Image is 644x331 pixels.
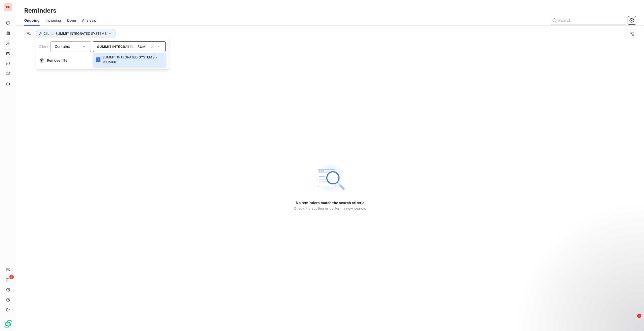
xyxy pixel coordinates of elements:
h3: Reminders [24,6,56,15]
button: Client : SUMMIT INTEGRATED SYSTEMS [36,29,116,38]
span: Analysis [82,18,96,23]
span: Client : SUMMIT INTEGRATED SYSTEMS [43,31,106,36]
span: SUMMIT INTEGRATED SYSTEMS - 7SUM60 [97,45,169,49]
iframe: Intercom live chat [627,314,639,326]
span: Ongoing [24,18,40,23]
span: Remove filter [47,58,69,63]
span: Contains [55,44,70,49]
span: Client [39,44,48,49]
iframe: Intercom notifications message [543,282,644,317]
div: GU [4,3,12,11]
input: Search [550,16,626,24]
span: Incoming [46,18,61,23]
span: 2 [637,314,641,318]
li: SUMMIT INTEGRATED SYSTEMS - 7SUM60 [93,53,166,66]
img: Empty state [314,162,346,194]
span: No reminders match the search criteria [296,200,365,205]
span: 1 [9,275,14,279]
span: Check the spelling or perform a new search. [294,206,366,210]
span: Done [67,18,76,23]
img: Logo LeanPay [4,320,12,328]
button: Remove filter [36,55,169,66]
